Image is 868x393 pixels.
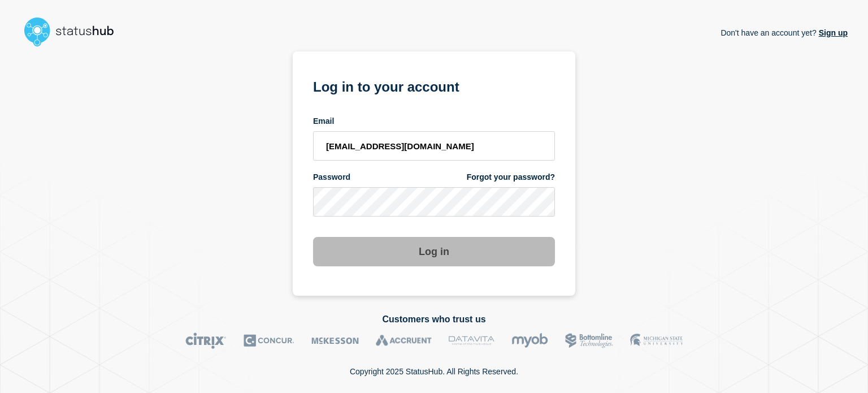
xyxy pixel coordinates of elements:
[185,332,227,349] img: Citrix logo
[313,187,555,217] input: password input
[313,75,555,96] h1: Log in to your account
[630,332,683,349] img: MSU logo
[565,332,613,349] img: Bottomline logo
[511,332,548,349] img: myob logo
[311,332,359,349] img: McKesson logo
[376,332,432,349] img: Accruent logo
[313,172,350,183] span: Password
[449,332,494,349] img: DataVita logo
[350,367,518,376] p: Copyright 2025 StatusHub. All Rights Reserved.
[313,237,555,266] button: Log in
[20,314,848,325] h2: Customers who trust us
[817,28,848,37] a: Sign up
[467,172,555,183] a: Forgot your password?
[244,332,294,349] img: Concur logo
[313,116,334,127] span: Email
[20,14,128,50] img: StatusHub logo
[721,19,848,46] p: Don't have an account yet?
[313,131,555,161] input: email input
